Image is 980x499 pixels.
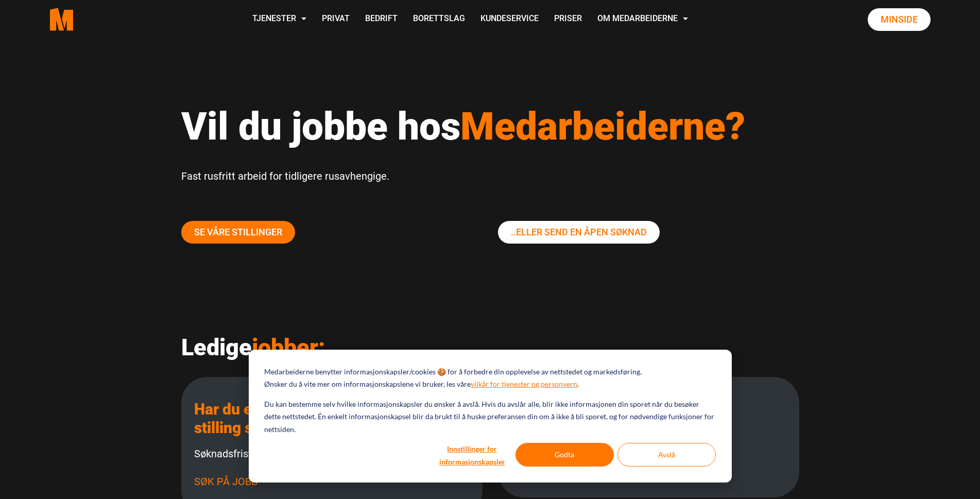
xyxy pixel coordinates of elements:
a: Borettslag [405,1,473,38]
a: ..eller send En Åpen søknad [498,221,660,244]
a: Om Medarbeiderne [590,1,696,38]
p: Fast rusfritt arbeid for tidligere rusavhengige. [181,167,799,185]
button: Godta [515,443,614,467]
p: Medarbeiderne benytter informasjonskapsler/cookies 🍪 for å forbedre din opplevelse av nettstedet ... [264,366,642,378]
a: Privat [314,1,357,38]
a: vilkår for tjenester og personvern [471,378,577,391]
button: Avslå [617,443,716,467]
span: Medarbeiderne? [460,104,745,149]
p: Søknadsfrist:... [194,445,470,462]
a: Se våre stillinger [181,221,295,244]
a: Priser [546,1,590,38]
span: jobber: [252,334,325,361]
button: Innstillinger for informasjonskapsler [433,443,512,467]
h2: Ledige [181,334,799,362]
a: Søk på jobb [194,475,257,488]
a: Tjenester [245,1,314,38]
p: Ønsker du å vite mer om informasjonskapslene vi bruker, les våre . [264,378,579,391]
p: Du kan bestemme selv hvilke informasjonskapsler du ønsker å avslå. Hvis du avslår alle, blir ikke... [264,398,715,436]
div: Cookie banner [249,350,732,483]
a: Minside [868,8,931,31]
a: Bedrift [357,1,405,38]
a: Les mer om Har du en sterk rygg og er rusfri? Ledig stilling som flytte- og sjuemedarbeider! main... [194,400,467,437]
h1: Vil du jobbe hos [181,103,799,149]
a: Kundeservice [473,1,546,38]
